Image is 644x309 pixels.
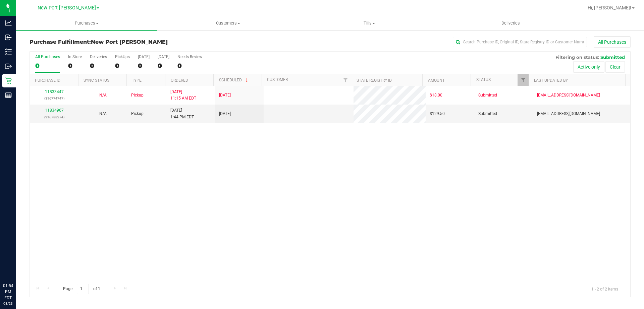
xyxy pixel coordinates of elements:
a: Customers [157,16,299,30]
span: [DATE] 1:44 PM EDT [170,107,194,120]
span: [DATE] 11:15 AM EDT [170,89,196,102]
span: $18.00 [430,92,442,99]
a: Status [476,77,491,82]
button: N/A [99,92,107,99]
input: 1 [77,284,89,294]
a: Purchases [16,16,157,30]
span: New Port [PERSON_NAME] [38,5,96,11]
a: Purchase ID [35,78,60,83]
div: Needs Review [177,54,202,59]
a: Last Updated By [534,78,568,83]
span: Hi, [PERSON_NAME]! [588,5,631,10]
h3: Purchase Fulfillment: [30,39,230,45]
a: 11833447 [45,89,64,94]
a: Tills [299,16,440,30]
div: 0 [158,62,169,70]
span: Deliveries [492,20,529,26]
button: All Purchases [594,36,631,48]
div: PickUps [115,54,130,59]
div: All Purchases [35,54,60,59]
p: (316774747) [34,95,74,102]
span: 1 - 2 of 2 items [586,284,624,294]
span: Pickup [131,92,144,99]
inline-svg: Inbound [5,34,12,41]
iframe: Resource center [7,255,27,275]
div: 0 [35,62,60,70]
div: In Store [68,54,82,59]
span: [DATE] [219,111,231,117]
a: State Registry ID [357,78,392,83]
span: Pickup [131,111,144,117]
input: Search Purchase ID, Original ID, State Registry ID or Customer Name... [453,37,587,47]
div: 0 [138,62,150,70]
a: Filter [518,74,529,86]
span: New Port [PERSON_NAME] [91,39,168,45]
a: Customer [267,77,288,82]
span: Not Applicable [99,111,107,116]
div: [DATE] [158,54,169,59]
span: [EMAIL_ADDRESS][DOMAIN_NAME] [537,111,600,117]
span: Purchases [16,20,157,26]
inline-svg: Reports [5,92,12,99]
span: Page of 1 [57,284,106,294]
a: Scheduled [219,78,250,82]
a: Filter [340,74,351,86]
inline-svg: Retail [5,77,12,84]
div: 0 [68,62,82,70]
span: Submitted [478,111,497,117]
span: [EMAIL_ADDRESS][DOMAIN_NAME] [537,92,600,99]
span: Submitted [600,54,625,60]
div: 0 [177,62,202,70]
p: 01:54 PM EDT [3,283,13,301]
inline-svg: Outbound [5,63,12,70]
span: Filtering on status: [555,54,599,60]
a: Amount [428,78,445,83]
a: Deliveries [440,16,581,30]
div: 0 [90,62,107,70]
a: Ordered [171,78,188,83]
inline-svg: Inventory [5,48,12,55]
span: Customers [158,20,298,26]
span: Tills [299,20,439,26]
button: N/A [99,111,107,117]
inline-svg: Analytics [5,20,12,26]
button: Clear [605,61,625,73]
a: 11834967 [45,108,64,113]
div: [DATE] [138,54,150,59]
div: 0 [115,62,130,70]
button: Active only [573,61,604,73]
span: Submitted [478,92,497,99]
p: (316788274) [34,114,74,120]
a: Sync Status [84,78,109,83]
span: [DATE] [219,92,231,99]
div: Deliveries [90,54,107,59]
a: Type [132,78,142,83]
span: $129.50 [430,111,445,117]
p: 08/23 [3,301,13,306]
span: Not Applicable [99,93,107,98]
